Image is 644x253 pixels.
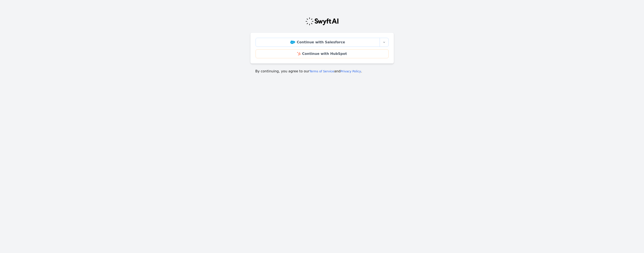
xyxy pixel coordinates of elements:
a: Continue with Salesforce [256,38,380,47]
p: By continuing, you agree to our and . [255,69,389,74]
img: HubSpot [297,52,300,56]
a: Terms of Service [309,70,334,73]
a: Continue with HubSpot [256,49,389,58]
img: Salesforce [290,41,295,44]
a: Privacy Policy [341,70,361,73]
img: Swyft Logo [305,17,339,26]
